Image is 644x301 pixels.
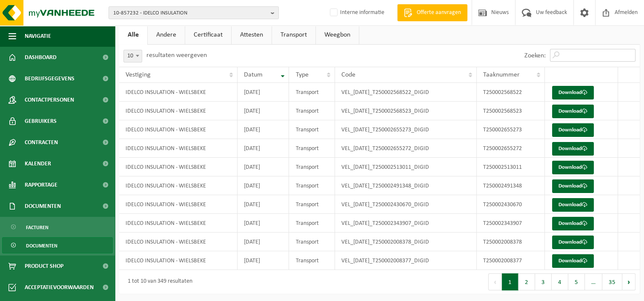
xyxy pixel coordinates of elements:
td: T250002568523 [477,102,544,120]
td: VEL_[DATE]_T250002008378_DIGID [335,233,477,251]
td: VEL_[DATE]_T250002008377_DIGID [335,251,477,270]
span: Dashboard [25,47,57,68]
td: VEL_[DATE]_T250002513011_DIGID [335,158,477,176]
a: Alle [119,25,147,45]
a: Andere [148,25,185,45]
span: Taaknummer [483,71,520,78]
a: Download [552,161,594,174]
a: Download [552,254,594,268]
span: Bedrijfsgegevens [25,68,74,89]
td: [DATE] [238,195,289,214]
a: Download [552,198,594,212]
button: 5 [568,273,585,290]
td: IDELCO INSULATION - WIELSBEKE [119,195,238,214]
span: Navigatie [25,26,51,47]
a: Documenten [2,237,113,253]
td: [DATE] [238,102,289,120]
a: Facturen [2,219,113,235]
td: T250002491348 [477,176,544,195]
td: Transport [289,139,335,158]
td: VEL_[DATE]_T250002568523_DIGID [335,102,477,120]
td: VEL_[DATE]_T250002491348_DIGID [335,176,477,195]
button: Previous [488,273,502,290]
span: 10 [123,50,142,62]
a: Weegbon [316,25,359,45]
a: Transport [272,25,315,45]
span: 10-857232 - IDELCO INSULATION [113,7,267,20]
span: Offerte aanvragen [415,9,463,17]
a: Download [552,86,594,99]
td: IDELCO INSULATION - WIELSBEKE [119,251,238,270]
span: … [585,273,602,290]
button: 3 [535,273,552,290]
td: IDELCO INSULATION - WIELSBEKE [119,139,238,158]
td: [DATE] [238,139,289,158]
a: Download [552,105,594,118]
td: Transport [289,176,335,195]
span: Datum [244,71,263,78]
td: IDELCO INSULATION - WIELSBEKE [119,83,238,102]
td: IDELCO INSULATION - WIELSBEKE [119,158,238,176]
td: [DATE] [238,83,289,102]
td: T250002343907 [477,214,544,233]
button: 1 [502,273,518,290]
span: Contracten [25,132,58,153]
span: Documenten [25,196,61,217]
span: Vestiging [126,71,151,78]
span: Documenten [26,238,57,254]
td: Transport [289,158,335,176]
td: VEL_[DATE]_T250002430670_DIGID [335,195,477,214]
td: T250002513011 [477,158,544,176]
span: Code [341,71,355,78]
td: Transport [289,102,335,120]
td: VEL_[DATE]_T250002655273_DIGID [335,120,477,139]
a: Download [552,123,594,137]
td: [DATE] [238,120,289,139]
td: IDELCO INSULATION - WIELSBEKE [119,233,238,251]
td: Transport [289,195,335,214]
td: T250002430670 [477,195,544,214]
td: Transport [289,251,335,270]
a: Download [552,142,594,156]
a: Download [552,236,594,249]
a: Certificaat [185,25,231,45]
td: Transport [289,233,335,251]
span: Rapportage [25,174,57,196]
td: VEL_[DATE]_T250002568522_DIGID [335,83,477,102]
td: IDELCO INSULATION - WIELSBEKE [119,176,238,195]
td: IDELCO INSULATION - WIELSBEKE [119,120,238,139]
td: T250002008378 [477,233,544,251]
button: 35 [602,273,622,290]
td: [DATE] [238,233,289,251]
td: Transport [289,214,335,233]
td: T250002568522 [477,83,544,102]
td: VEL_[DATE]_T250002343907_DIGID [335,214,477,233]
span: Facturen [26,219,49,236]
button: 10-857232 - IDELCO INSULATION [109,6,279,19]
td: [DATE] [238,158,289,176]
button: 2 [518,273,535,290]
span: 10 [124,50,142,62]
button: Next [622,273,635,290]
td: Transport [289,83,335,102]
button: 4 [552,273,568,290]
div: 1 tot 10 van 349 resultaten [123,274,192,290]
td: T250002655273 [477,120,544,139]
span: Product Shop [25,256,63,277]
a: Download [552,179,594,193]
span: Kalender [25,153,51,174]
td: IDELCO INSULATION - WIELSBEKE [119,102,238,120]
label: Zoeken: [524,52,546,59]
td: VEL_[DATE]_T250002655272_DIGID [335,139,477,158]
td: T250002655272 [477,139,544,158]
span: Contactpersonen [25,89,74,111]
span: Acceptatievoorwaarden [25,277,94,298]
td: [DATE] [238,251,289,270]
span: Gebruikers [25,111,57,132]
label: Interne informatie [328,6,384,19]
a: Download [552,217,594,230]
label: resultaten weergeven [146,52,207,59]
td: [DATE] [238,176,289,195]
a: Offerte aanvragen [397,4,467,21]
a: Attesten [232,25,272,45]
